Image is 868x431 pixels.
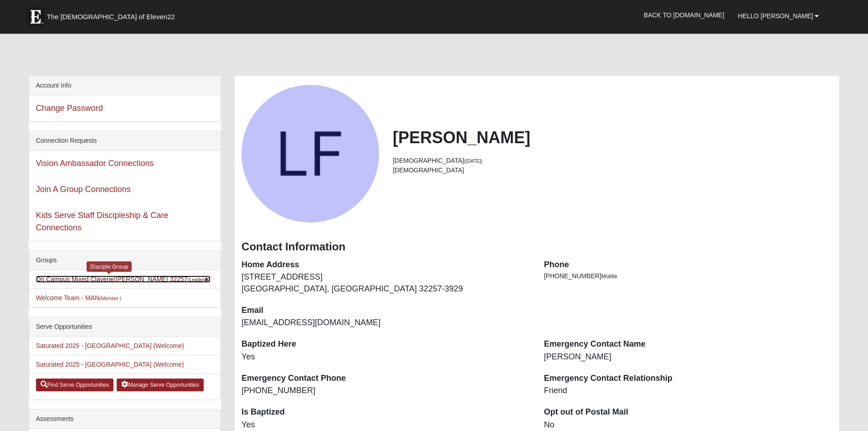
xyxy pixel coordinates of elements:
h3: Contact Information [241,240,832,254]
dt: Emergency Contact Relationship [544,373,833,384]
div: Disciple Group [87,261,132,272]
dt: Opt out of Postal Mail [544,406,833,418]
a: The [DEMOGRAPHIC_DATA] of Eleven22 [22,3,204,26]
a: Saturated 2025 - [GEOGRAPHIC_DATA] (Welcome) [36,361,184,368]
a: On Campus Mixed Claverie/[PERSON_NAME] 32257(Leader) [36,275,211,283]
a: Hello [PERSON_NAME] [731,5,826,27]
small: (Leader ) [188,277,211,282]
a: Change Password [36,104,103,113]
div: Account Info [29,76,221,95]
a: Kids Serve Staff Discipleship & Care Connections [36,211,169,232]
div: Serve Opportunities [29,317,221,337]
a: Find Serve Opportunities [36,379,114,391]
dt: Phone [544,259,833,271]
dd: Friend [544,385,833,397]
small: (Member ) [99,296,121,301]
div: Groups [29,251,221,270]
dd: No [544,419,833,431]
li: [DEMOGRAPHIC_DATA] [393,156,832,166]
dt: Is Baptized [241,406,530,418]
li: [DEMOGRAPHIC_DATA] [393,166,832,175]
div: Assessments [29,410,221,429]
dt: Emergency Contact Phone [241,373,530,384]
dt: Emergency Contact Name [544,338,833,350]
a: Vision Ambassador Connections [36,159,154,168]
dt: Baptized Here [241,338,530,350]
small: ([DATE]) [464,158,483,164]
dd: [EMAIL_ADDRESS][DOMAIN_NAME] [241,317,530,329]
img: Eleven22 logo [26,8,45,26]
dt: Home Address [241,259,530,271]
h2: [PERSON_NAME] [393,128,832,147]
dt: Email [241,305,530,317]
div: Connection Requests [29,131,221,151]
dd: Yes [241,419,530,431]
a: Back to [DOMAIN_NAME] [637,4,731,26]
a: View Fullsize Photo [241,85,379,223]
dd: [PERSON_NAME] [544,351,833,363]
span: The [DEMOGRAPHIC_DATA] of Eleven22 [47,12,175,21]
span: Mobile [601,273,617,280]
dd: [STREET_ADDRESS] [GEOGRAPHIC_DATA], [GEOGRAPHIC_DATA] 32257-3929 [241,271,530,295]
dd: Yes [241,351,530,363]
dd: [PHONE_NUMBER] [241,385,530,397]
a: Manage Serve Opportunities [117,379,204,391]
a: Welcome Team - MAN(Member ) [36,294,122,301]
a: Join A Group Connections [36,185,131,194]
a: Saturated 2025 - [GEOGRAPHIC_DATA] (Welcome) [36,342,184,349]
li: [PHONE_NUMBER] [544,271,833,281]
span: Hello [PERSON_NAME] [738,12,813,20]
